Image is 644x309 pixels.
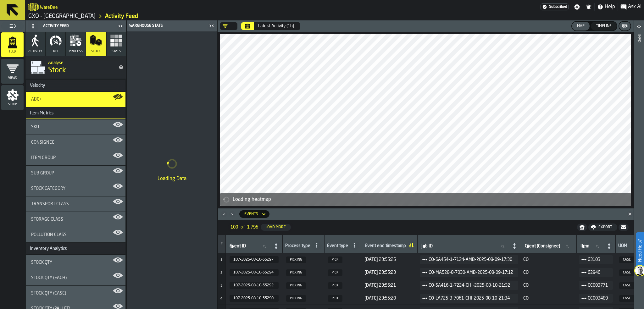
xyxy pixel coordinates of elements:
div: Title [31,260,120,265]
button: button-Map [572,22,590,30]
nav: Breadcrumb [28,13,335,20]
div: Title [31,201,120,207]
span: 1 [220,258,222,262]
div: Title [31,97,120,102]
label: button-toggle-Show on Map [113,92,123,102]
label: button-toggle-Help [595,3,618,11]
span: CASE [619,257,635,263]
li: menu Setup [1,85,24,110]
div: stat-Item Group [26,150,125,165]
span: Stock Category [31,186,65,191]
span: label [525,244,560,249]
span: PICKING [286,269,306,276]
span: Storage Class [31,217,63,222]
div: Title [31,232,120,237]
button: Maximize [220,211,228,217]
span: label [421,244,433,249]
span: CO-LA725-3-7061-CHI-2025-08-10-21:34 [429,295,513,302]
div: Load More [263,225,288,229]
a: link-to-/wh/i/ae0cd702-8cb1-4091-b3be-0aee77957c79/feed/fdc57e91-80c9-44dd-92cd-81c982b068f3 [105,13,138,20]
label: button-toggle-Show on Map [113,181,123,191]
div: stat-Stock Qty (CASE) [26,286,125,301]
span: of [241,225,245,230]
h2: Sub Title [40,4,58,10]
div: DropdownMenuValue-activity-feed [239,210,269,218]
div: stat-Stock Qty (EACH) [26,270,125,285]
button: Select date range [254,20,298,32]
div: DropdownMenuValue-activity-feed [244,212,258,216]
div: Title [31,217,120,222]
span: 107-2025-08-10-55297 [230,256,279,263]
div: Title [31,155,120,160]
label: button-toggle-Show on Map [113,119,123,130]
a: logo-header [28,1,39,13]
div: Map [575,24,587,28]
span: CASE [619,282,635,289]
span: CASE [619,295,635,302]
div: Event type [327,243,348,250]
button: button- [619,223,629,231]
span: PICKING [286,295,306,302]
span: CC003771 [588,282,608,289]
div: Menu Subscription [541,3,569,10]
label: button-toggle-Show on Map [113,135,123,145]
label: button-toggle-Show on Map [113,166,123,176]
span: label [230,244,246,249]
span: Stock [48,65,66,75]
div: Title [31,171,120,176]
div: Title [31,275,120,280]
input: label [524,242,574,251]
span: Stats [112,49,121,53]
span: # [220,242,223,246]
span: 107-2025-08-10-55297 [233,257,274,262]
div: DropdownMenuValue- [223,24,232,29]
label: button-toggle-Open [635,22,643,33]
label: button-toggle-Ask AI [618,3,644,11]
span: 107-2025-08-10-55290 [230,295,279,302]
span: CO-SA454-1-7124-AMB-2025-08-09-17:30 [429,256,513,263]
span: CO-MA528-8-7030-AMB-2025-08-09-17:12 [429,269,513,276]
span: 4 [220,297,222,301]
div: Select date range [241,22,300,30]
label: button-toggle-Show on Map [113,255,123,265]
span: CC003489 [588,295,608,302]
div: stat-Stock Category [26,181,125,196]
span: Transport Class [31,201,69,207]
div: Title [31,124,120,130]
h3: title-section-Velocity [26,80,125,91]
div: UOM [618,243,636,250]
span: PICK [328,295,342,302]
span: CO-SA416-1-7224-CHI-2025-08-10-21:32 [429,282,513,289]
span: CO [523,270,574,275]
div: Loading heatmap [233,196,629,203]
span: CO [523,283,574,288]
span: process [69,49,83,53]
div: Process type [285,243,310,250]
button: Select date range Select date range [241,22,254,30]
div: title-Stock [25,56,126,79]
span: SKU [31,124,39,130]
span: Help [605,3,615,11]
div: stat-Stock Qty [26,255,125,270]
label: button-toggle-Toggle Full Menu [1,22,24,30]
input: label [228,242,271,251]
span: [DATE] 23:55:25 [364,257,415,262]
span: 63103 [588,256,608,263]
div: Item Metrics [26,111,58,116]
a: link-to-/wh/i/ae0cd702-8cb1-4091-b3be-0aee77957c79 [28,13,96,20]
span: PICK [328,282,342,289]
input: label [579,242,604,251]
h3: title-section-Inventory Analytics [26,243,125,254]
div: Timeline [593,24,614,28]
button: button- [619,22,630,30]
div: DropdownMenuValue- [220,22,237,30]
li: menu Feed [1,32,24,58]
span: Consignee [31,140,54,145]
span: Item Group [31,155,56,160]
a: link-to-/wh/i/ae0cd702-8cb1-4091-b3be-0aee77957c79/settings/billing [541,3,569,10]
button: button-Export [588,223,617,231]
